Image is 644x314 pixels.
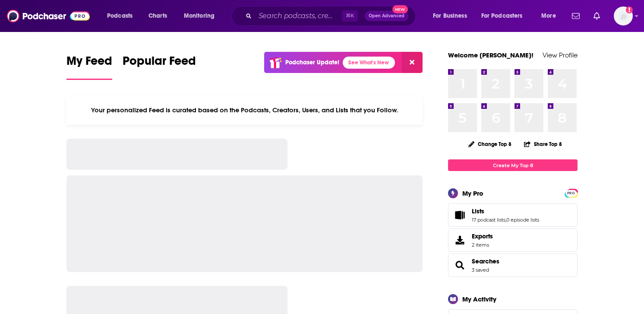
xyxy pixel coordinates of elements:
[178,9,226,23] button: open menu
[7,8,90,24] img: Podchaser - Follow, Share and Rate Podcasts
[433,10,467,22] span: For Business
[543,51,578,59] a: View Profile
[66,95,423,125] div: Your personalized Feed is curated based on the Podcasts, Creators, Users, and Lists that you Follow.
[342,10,358,22] span: ⌘ K
[462,295,496,303] div: My Activity
[463,139,517,149] button: Change Top 8
[626,6,633,13] svg: Email not verified
[392,5,408,13] span: New
[448,254,578,277] span: Searches
[568,9,583,23] a: Show notifications dropdown
[472,242,493,248] span: 2 items
[66,54,112,80] a: My Feed
[448,228,578,252] a: Exports
[614,6,633,25] img: User Profile
[535,9,567,23] button: open menu
[566,190,576,196] a: PRO
[590,9,603,23] a: Show notifications dropdown
[451,234,468,246] span: Exports
[481,10,523,22] span: For Podcasters
[143,9,172,23] a: Charts
[472,217,505,223] a: 17 podcast lists
[614,6,633,25] button: Show profile menu
[506,217,539,223] a: 0 episode lists
[427,9,478,23] button: open menu
[107,10,133,22] span: Podcasts
[240,6,424,26] div: Search podcasts, credits, & more...
[505,217,506,223] span: ,
[148,10,167,22] span: Charts
[255,9,342,23] input: Search podcasts, credits, & more...
[101,9,144,23] button: open menu
[448,159,578,171] a: Create My Top 8
[285,59,339,66] p: Podchaser Update!
[448,51,534,59] a: Welcome [PERSON_NAME]!
[541,10,556,22] span: More
[123,54,196,73] span: Popular Feed
[524,136,562,152] button: Share Top 8
[365,11,408,21] button: Open AdvancedNew
[472,207,484,215] span: Lists
[614,6,633,25] span: Logged in as EllaRoseMurphy
[123,54,196,80] a: Popular Feed
[462,189,483,197] div: My Pro
[451,209,468,221] a: Lists
[369,14,404,18] span: Open Advanced
[566,190,576,197] span: PRO
[66,54,112,73] span: My Feed
[184,10,215,22] span: Monitoring
[476,9,535,23] button: open menu
[472,207,539,215] a: Lists
[448,203,578,227] span: Lists
[343,57,395,69] a: See What's New
[472,257,499,265] a: Searches
[472,232,493,240] span: Exports
[472,267,489,273] a: 3 saved
[451,259,468,271] a: Searches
